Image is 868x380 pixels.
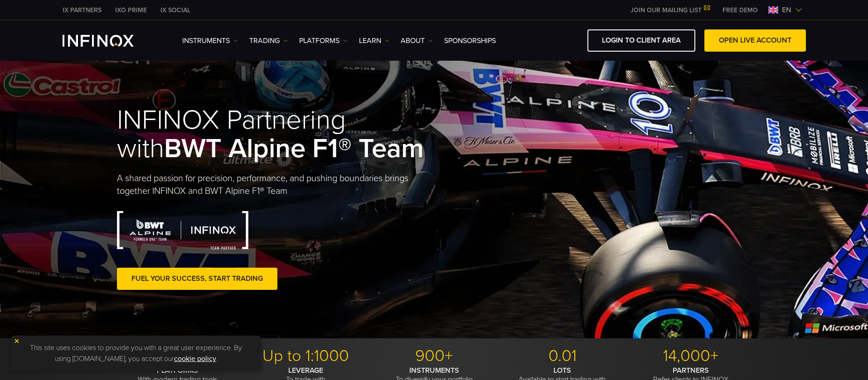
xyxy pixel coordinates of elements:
[299,35,348,46] a: PLATFORMS
[778,5,795,15] span: en
[154,5,197,15] a: INFINOX
[444,35,496,46] a: SPONSORSHIPS
[704,29,806,52] a: OPEN LIVE ACCOUNT
[117,268,277,290] a: FUEL YOUR SUCCESS, START TRADING
[249,35,288,46] a: TRADING
[624,6,716,14] a: JOIN OUR MAILING LIST
[117,172,434,197] p: A shared passion for precision, performance, and pushing boundaries brings together INFINOX and B...
[56,5,108,15] a: INFINOX
[63,35,155,47] a: INFINOX Logo
[174,354,216,363] a: cookie policy
[108,5,154,15] a: INFINOX
[164,132,424,165] strong: BWT Alpine F1® Team
[16,340,256,366] p: This site uses cookies to provide you with a great user experience. By using [DOMAIN_NAME], you a...
[716,5,765,15] a: INFINOX MENU
[182,35,238,46] a: Instruments
[359,35,389,46] a: Learn
[117,106,434,163] h1: INFINOX Partnering with
[401,35,433,46] a: ABOUT
[587,29,695,52] a: LOGIN TO CLIENT AREA
[14,338,20,344] img: yellow close icon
